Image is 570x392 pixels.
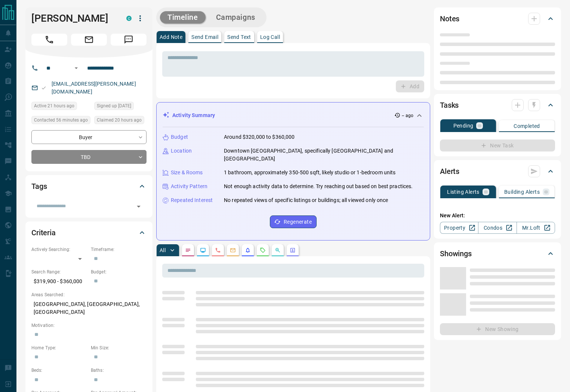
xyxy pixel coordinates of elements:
[478,222,517,234] a: Condos
[200,247,206,253] svg: Lead Browsing Activity
[31,298,147,318] p: [GEOGRAPHIC_DATA], [GEOGRAPHIC_DATA], [GEOGRAPHIC_DATA]
[111,34,147,46] span: Message
[440,165,459,177] h2: Alerts
[440,222,478,234] a: Property
[31,269,87,275] p: Search Range:
[163,108,424,122] div: Activity Summary-- ago
[224,147,424,163] p: Downtown [GEOGRAPHIC_DATA], specifically [GEOGRAPHIC_DATA] and [GEOGRAPHIC_DATA]
[31,34,67,46] span: Call
[440,10,555,28] div: Notes
[97,116,142,124] span: Claimed 20 hours ago
[52,81,136,95] a: [EMAIL_ADDRESS][PERSON_NAME][DOMAIN_NAME]
[440,99,459,111] h2: Tasks
[440,248,472,260] h2: Showings
[160,248,166,253] p: All
[91,246,147,253] p: Timeframe:
[31,224,147,242] div: Criteria
[31,246,87,253] p: Actively Searching:
[453,123,474,128] p: Pending
[171,147,192,155] p: Location
[34,116,88,124] span: Contacted 56 minutes ago
[71,34,107,46] span: Email
[270,215,317,228] button: Regenerate
[290,247,296,253] svg: Agent Actions
[31,227,56,239] h2: Criteria
[230,247,236,253] svg: Emails
[41,85,46,91] svg: Email Valid
[245,247,251,253] svg: Listing Alerts
[440,162,555,180] div: Alerts
[72,64,81,73] button: Open
[440,13,459,25] h2: Notes
[447,189,480,195] p: Listing Alerts
[224,183,413,190] p: Not enough activity data to determine. Try reaching out based on best practices.
[91,367,147,374] p: Baths:
[402,112,413,119] p: -- ago
[191,34,218,40] p: Send Email
[31,116,90,126] div: Tue Sep 16 2025
[171,183,207,190] p: Activity Pattern
[171,133,188,141] p: Budget
[91,269,147,275] p: Budget:
[94,116,147,126] div: Mon Sep 15 2025
[94,102,147,112] div: Wed Nov 06 2019
[91,344,147,351] p: Min Size:
[31,180,47,192] h2: Tags
[34,102,74,110] span: Active 21 hours ago
[517,222,555,234] a: Mr.Loft
[97,102,131,110] span: Signed up [DATE]
[440,245,555,263] div: Showings
[224,196,388,204] p: No repeated views of specific listings or buildings; all viewed only once
[160,34,182,40] p: Add Note
[209,11,263,24] button: Campaigns
[171,196,213,204] p: Repeated Interest
[171,169,203,177] p: Size & Rooms
[172,111,215,119] p: Activity Summary
[440,96,555,114] div: Tasks
[31,322,147,329] p: Motivation:
[440,212,555,220] p: New Alert:
[31,177,147,195] div: Tags
[31,102,90,112] div: Mon Sep 15 2025
[514,123,540,129] p: Completed
[31,130,147,144] div: Buyer
[126,16,132,21] div: condos.ca
[133,201,144,212] button: Open
[31,291,147,298] p: Areas Searched:
[275,247,281,253] svg: Opportunities
[227,34,251,40] p: Send Text
[260,247,266,253] svg: Requests
[31,275,87,288] p: $319,900 - $360,000
[31,367,87,374] p: Beds:
[31,150,147,164] div: TBD
[160,11,206,24] button: Timeline
[260,34,280,40] p: Log Call
[31,344,87,351] p: Home Type:
[224,133,295,141] p: Around $320,000 to $360,000
[185,247,191,253] svg: Notes
[215,247,221,253] svg: Calls
[31,12,115,24] h1: [PERSON_NAME]
[504,189,540,195] p: Building Alerts
[224,169,395,177] p: 1 bathroom, approximately 350-500 sqft, likely studio or 1-bedroom units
